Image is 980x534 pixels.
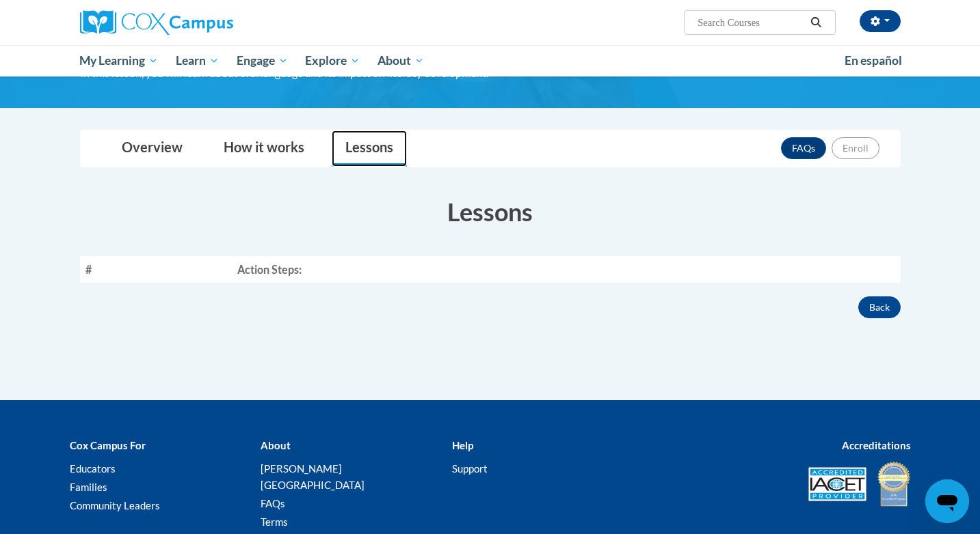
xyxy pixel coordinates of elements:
a: Explore [296,45,369,76]
a: FAQs [261,497,285,509]
a: Cox Campus [80,10,340,35]
img: Accredited IACET® Provider [808,467,866,501]
a: Educators [70,462,116,475]
th: # [80,256,232,283]
a: [PERSON_NAME][GEOGRAPHIC_DATA] [261,462,365,491]
b: About [261,439,291,451]
button: Search [806,14,826,31]
input: Search Courses [696,14,806,31]
h3: Lessons [80,195,901,229]
img: IDA® Accredited [877,460,911,508]
a: Community Leaders [70,499,160,511]
a: Terms [261,516,288,528]
iframe: Button to launch messaging window [925,479,969,523]
a: Learn [167,45,228,76]
button: Account Settings [860,10,901,32]
span: En español [845,53,902,68]
a: Lessons [332,130,407,167]
a: FAQs [781,137,826,159]
th: Action Steps: [232,256,901,283]
img: Cox Campus [80,10,233,35]
a: My Learning [71,45,168,76]
a: Overview [108,130,196,167]
span: Learn [176,53,219,69]
a: Support [452,462,488,475]
span: Engage [237,53,288,69]
b: Help [452,439,473,451]
span: My Learning [79,53,158,69]
div: Main menu [59,45,921,76]
button: Enroll [832,137,879,159]
a: How it works [210,130,318,167]
a: About [369,45,433,76]
span: About [378,53,424,69]
b: Accreditations [842,439,911,451]
button: Back [858,296,901,318]
a: Engage [228,45,297,76]
span: Explore [305,53,360,69]
a: En español [836,46,911,75]
a: Families [70,481,107,493]
b: Cox Campus For [70,439,146,451]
